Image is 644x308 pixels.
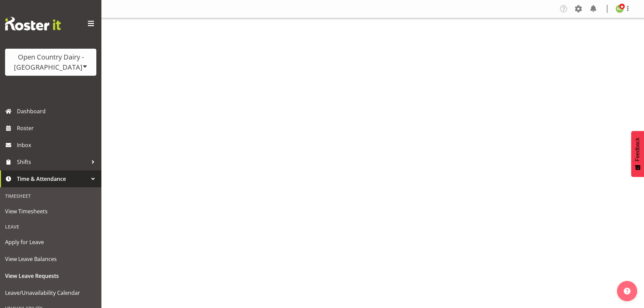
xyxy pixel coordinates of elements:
[2,234,100,251] a: Apply for Leave
[5,206,96,216] span: View Timesheets
[17,123,98,133] span: Roster
[635,138,641,161] span: Feedback
[2,284,100,301] a: Leave/Unavailability Calendar
[5,271,96,281] span: View Leave Requests
[631,131,644,177] button: Feedback - Show survey
[2,203,100,220] a: View Timesheets
[2,220,100,234] div: Leave
[2,251,100,267] a: View Leave Balances
[2,189,100,203] div: Timesheet
[616,5,624,13] img: nicole-lloyd7454.jpg
[5,17,61,30] img: Rosterit website logo
[5,237,96,247] span: Apply for Leave
[17,140,98,150] span: Inbox
[2,267,100,284] a: View Leave Requests
[12,52,90,72] div: Open Country Dairy - [GEOGRAPHIC_DATA]
[624,288,630,294] img: help-xxl-2.png
[17,157,88,167] span: Shifts
[17,106,98,116] span: Dashboard
[17,174,88,184] span: Time & Attendance
[5,288,96,298] span: Leave/Unavailability Calendar
[5,254,96,264] span: View Leave Balances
